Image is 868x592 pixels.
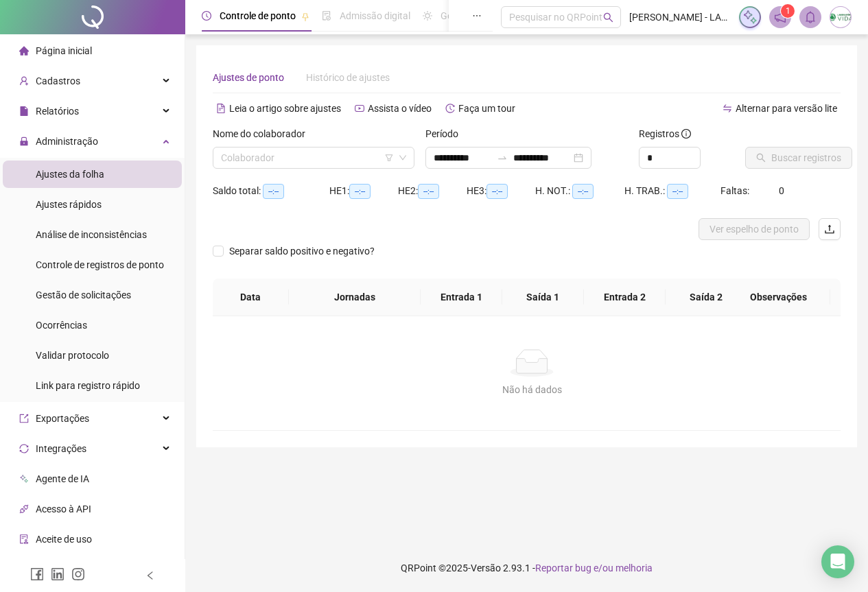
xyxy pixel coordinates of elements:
[36,106,79,117] span: Relatórios
[71,567,85,581] span: instagram
[584,279,666,316] th: Entrada 2
[19,137,29,146] span: lock
[36,473,89,484] span: Agente de IA
[213,72,284,83] span: Ajustes de ponto
[301,12,309,21] span: pushpin
[145,571,155,580] span: left
[185,544,868,592] footer: QRPoint © 2025 - 2.93.1 -
[497,152,508,163] span: swap-right
[535,563,653,573] span: Reportar bug e/ou melhoria
[502,279,584,316] th: Saída 1
[213,126,314,141] label: Nome do colaborador
[36,259,164,270] span: Controle de registros de ponto
[398,183,467,199] div: HE 2:
[36,75,80,86] span: Cadastros
[340,10,410,21] span: Admissão digital
[399,154,407,162] span: down
[329,183,398,199] div: HE 1:
[368,103,432,114] span: Assista o vídeo
[738,289,819,305] span: Observações
[736,103,837,114] span: Alternar para versão lite
[467,183,535,199] div: HE 3:
[36,413,89,424] span: Exportações
[624,183,720,199] div: H. TRAB.:
[19,76,29,86] span: user-add
[458,103,515,114] span: Faça um tour
[322,11,331,21] span: file-done
[349,184,371,199] span: --:--
[423,11,432,21] span: sun
[36,289,131,300] span: Gestão de solicitações
[36,534,92,545] span: Aceite de uso
[821,545,854,578] div: Open Intercom Messenger
[263,184,284,199] span: --:--
[425,126,467,141] label: Período
[19,106,29,116] span: file
[804,11,817,23] span: bell
[572,184,594,199] span: --:--
[385,154,393,162] span: filter
[51,567,64,581] span: linkedin
[441,10,510,21] span: Gestão de férias
[224,244,380,259] span: Separar saldo positivo e negativo?
[471,563,501,573] span: Versão
[418,184,439,199] span: --:--
[445,104,455,113] span: history
[36,136,98,147] span: Administração
[727,279,830,316] th: Observações
[220,10,296,21] span: Controle de ponto
[229,382,834,397] div: Não há dados
[667,184,688,199] span: --:--
[36,504,91,514] span: Acesso à API
[36,380,140,391] span: Link para registro rápido
[472,11,482,21] span: ellipsis
[36,443,86,454] span: Integrações
[202,11,211,21] span: clock-circle
[699,218,810,240] button: Ver espelho de ponto
[681,129,691,139] span: info-circle
[781,4,795,18] sup: 1
[19,414,29,423] span: export
[779,185,784,196] span: 0
[36,350,109,361] span: Validar protocolo
[603,12,613,23] span: search
[216,104,226,113] span: file-text
[830,7,851,27] img: 3633
[355,104,364,113] span: youtube
[36,169,104,180] span: Ajustes da folha
[666,279,747,316] th: Saída 2
[36,320,87,331] span: Ocorrências
[639,126,691,141] span: Registros
[36,199,102,210] span: Ajustes rápidos
[30,567,44,581] span: facebook
[19,504,29,514] span: api
[36,45,92,56] span: Página inicial
[774,11,786,23] span: notification
[19,444,29,453] span: sync
[824,224,835,235] span: upload
[213,279,289,316] th: Data
[486,184,508,199] span: --:--
[742,10,758,25] img: sparkle-icon.fc2bf0ac1784a2077858766a79e2daf3.svg
[213,183,329,199] div: Saldo total:
[36,229,147,240] span: Análise de inconsistências
[629,10,731,25] span: [PERSON_NAME] - LABORATORIO POLICLÍNICA VIDA
[723,104,732,113] span: swap
[745,147,852,169] button: Buscar registros
[19,46,29,56] span: home
[229,103,341,114] span: Leia o artigo sobre ajustes
[497,152,508,163] span: to
[306,72,390,83] span: Histórico de ajustes
[421,279,502,316] th: Entrada 1
[19,534,29,544] span: audit
[786,6,790,16] span: 1
[720,185,751,196] span: Faltas:
[289,279,421,316] th: Jornadas
[535,183,624,199] div: H. NOT.:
